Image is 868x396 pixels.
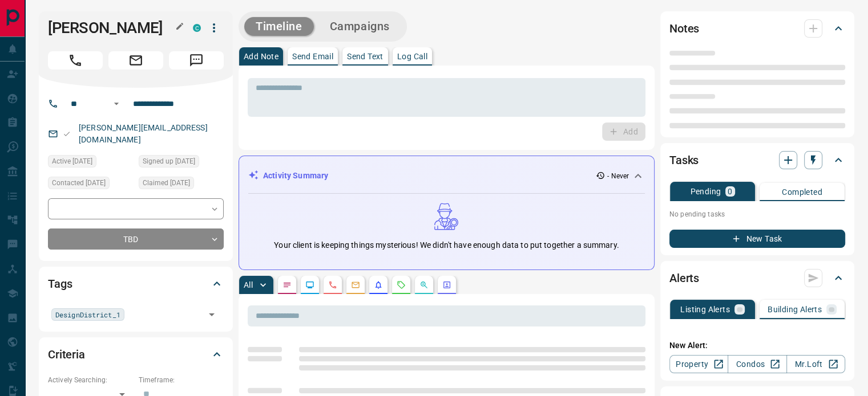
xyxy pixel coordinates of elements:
p: Send Text [347,52,383,60]
p: Actively Searching: [48,375,133,385]
div: condos.ca [193,24,201,32]
h2: Criteria [48,345,85,364]
h2: Notes [669,19,699,38]
div: Tags [48,270,224,297]
p: Timeframe: [139,375,224,385]
button: Open [110,97,123,111]
p: Log Call [397,52,427,60]
div: Notes [669,15,845,42]
a: Mr.Loft [786,355,845,373]
p: Activity Summary [263,170,328,182]
button: New Task [669,230,845,248]
svg: Calls [328,280,337,289]
span: Active [DATE] [52,156,92,167]
h2: Tags [48,275,72,293]
span: Claimed [DATE] [143,177,190,189]
div: Activity Summary- Never [248,165,645,186]
span: Contacted [DATE] [52,177,106,189]
span: Signed up [DATE] [143,156,195,167]
svg: Lead Browsing Activity [305,280,314,289]
svg: Emails [351,280,360,289]
svg: Email Valid [63,130,71,138]
p: Completed [782,188,822,196]
svg: Listing Alerts [374,280,383,289]
div: Sun Jan 30 2022 [48,155,133,171]
div: Sun Jan 30 2022 [139,155,224,171]
h2: Tasks [669,151,699,169]
a: Condos [728,355,786,373]
h2: Alerts [669,269,699,287]
p: Add Note [244,52,278,60]
div: Tue Feb 01 2022 [48,177,133,193]
p: Send Email [292,52,333,60]
p: Your client is keeping things mysterious! We didn't have enough data to put together a summary. [274,239,619,251]
button: Timeline [244,17,314,36]
span: Call [48,51,103,70]
button: Campaigns [318,17,401,36]
svg: Requests [397,280,406,289]
p: No pending tasks [669,206,845,223]
button: Open [204,307,220,322]
p: - Never [607,171,629,181]
p: New Alert: [669,340,845,352]
div: Tasks [669,146,845,174]
div: TBD [48,228,224,250]
svg: Notes [282,280,292,289]
a: Property [669,355,728,373]
span: DesignDistrict_1 [55,309,120,320]
p: Pending [690,187,721,195]
svg: Opportunities [419,280,429,289]
h1: [PERSON_NAME] [48,19,176,37]
p: Listing Alerts [680,305,730,313]
span: Message [169,51,224,70]
div: Alerts [669,264,845,292]
svg: Agent Actions [442,280,451,289]
div: Sun Jan 30 2022 [139,177,224,193]
div: Criteria [48,341,224,368]
p: Building Alerts [768,305,822,313]
span: Email [108,51,163,70]
p: All [244,281,253,289]
a: [PERSON_NAME][EMAIL_ADDRESS][DOMAIN_NAME] [79,123,208,144]
p: 0 [728,187,732,195]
